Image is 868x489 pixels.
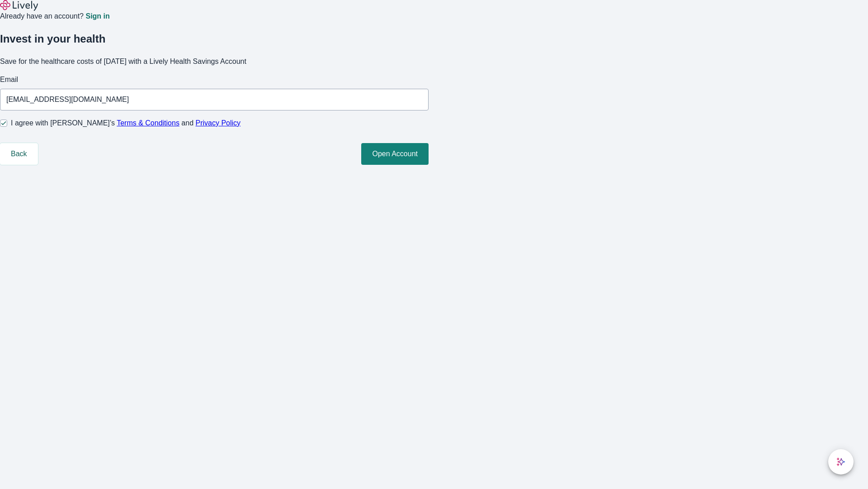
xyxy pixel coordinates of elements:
a: Terms & Conditions [117,119,179,127]
a: Sign in [85,13,109,20]
button: Open Account [361,143,429,165]
button: chat [828,449,854,475]
svg: Lively AI Assistant [836,457,845,466]
a: Privacy Policy [196,119,241,127]
span: I agree with [PERSON_NAME]’s and [11,118,241,129]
